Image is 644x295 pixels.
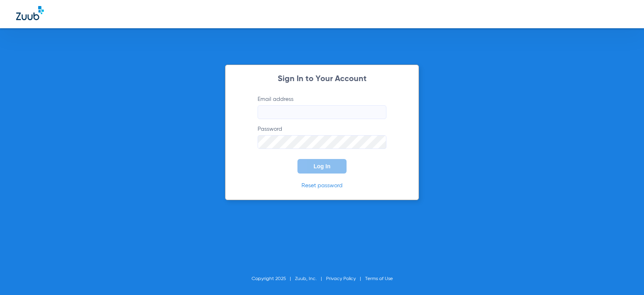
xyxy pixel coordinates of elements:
[326,276,356,281] a: Privacy Policy
[16,6,44,20] img: Zuub Logo
[301,183,343,188] a: Reset password
[297,159,347,174] button: Log In
[246,75,398,83] h2: Sign In to Your Account
[258,135,386,149] input: Password
[258,105,386,119] input: Email address
[258,95,386,119] label: Email address
[365,276,393,281] a: Terms of Use
[258,125,386,149] label: Password
[295,275,326,283] li: Zuub, Inc.
[314,163,330,169] span: Log In
[252,275,295,283] li: Copyright 2025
